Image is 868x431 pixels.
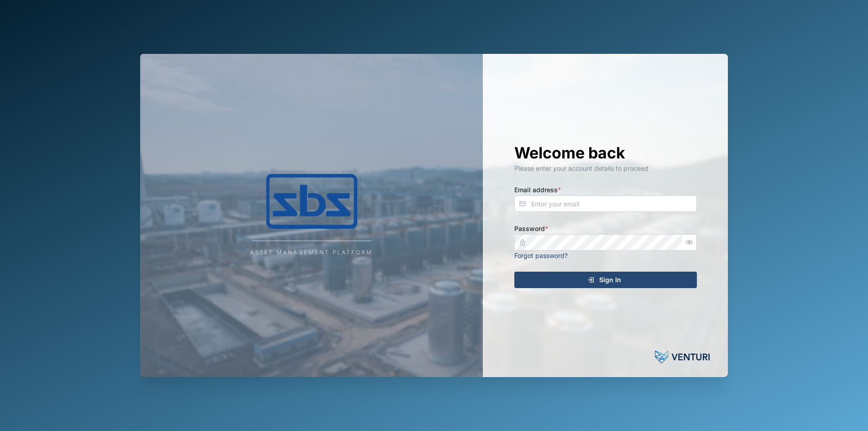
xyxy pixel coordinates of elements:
[514,143,697,163] h1: Welcome back
[514,224,548,234] label: Password
[514,195,697,212] input: Enter your email
[514,163,697,173] div: Please enter your account details to proceed
[514,272,697,288] button: Sign In
[514,185,561,195] label: Email address
[655,348,710,366] img: Powered by: Venturi
[250,248,373,257] div: Asset Management Platform
[599,272,621,288] span: Sign In
[514,252,568,259] a: Forgot password?
[220,174,403,229] img: Company Logo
